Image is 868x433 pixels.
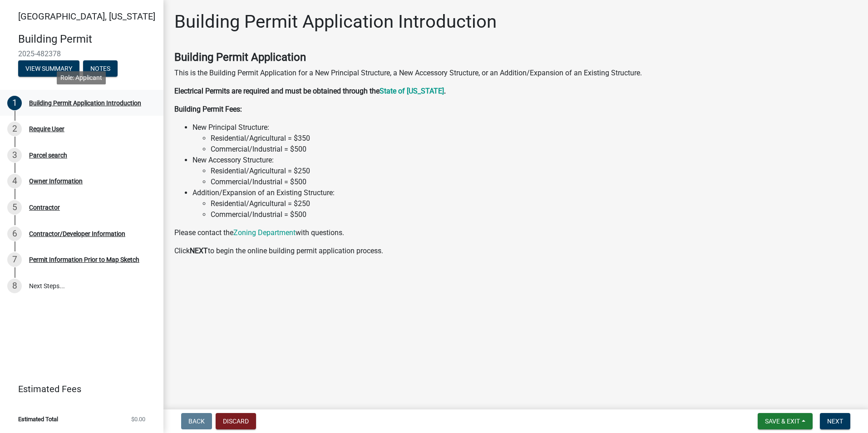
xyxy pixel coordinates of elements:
h1: Building Permit Application Introduction [174,11,497,33]
li: Commercial/Industrial = $500 [211,144,857,155]
a: State of [US_STATE] [380,87,444,95]
li: Commercial/Industrial = $500 [211,177,857,187]
div: Role: Applicant [57,71,106,84]
div: 6 [7,226,22,241]
span: Estimated Total [18,416,58,422]
div: Contractor [29,204,60,211]
div: Parcel search [29,152,67,158]
button: Next [820,413,850,429]
div: Owner Information [29,178,83,184]
wm-modal-confirm: Summary [18,65,79,73]
li: Commercial/Industrial = $500 [211,209,857,220]
div: Contractor/Developer Information [29,231,125,237]
li: New Principal Structure: [192,122,857,155]
div: 2 [7,122,22,136]
li: Residential/Agricultural = $250 [211,198,857,209]
button: View Summary [18,60,79,77]
strong: NEXT [190,246,208,255]
div: 4 [7,174,22,188]
span: 2025-482378 [18,49,145,58]
li: Addition/Expansion of an Existing Structure: [192,187,857,220]
h4: Building Permit [18,33,156,46]
button: Save & Exit [758,413,813,429]
button: Back [181,413,212,429]
div: 7 [7,252,22,267]
span: $0.00 [131,416,145,422]
li: Residential/Agricultural = $250 [211,166,857,177]
div: 1 [7,96,22,110]
div: Permit Information Prior to Map Sketch [29,256,139,263]
div: Require User [29,126,64,132]
button: Notes [83,60,118,77]
div: 5 [7,200,22,215]
li: New Accessory Structure: [192,155,857,187]
div: Building Permit Application Introduction [29,100,141,106]
wm-modal-confirm: Notes [83,65,118,73]
strong: . [444,87,446,95]
strong: Electrical Permits are required and must be obtained through the [174,87,380,95]
span: Save & Exit [765,418,800,425]
p: This is the Building Permit Application for a New Principal Structure, a New Accessory Structure,... [174,68,857,79]
li: Residential/Agricultural = $350 [211,133,857,144]
div: 3 [7,148,22,162]
strong: Building Permit Fees: [174,105,242,113]
a: Estimated Fees [7,380,149,398]
span: Back [188,418,205,425]
button: Discard [216,413,256,429]
p: Please contact the with questions. [174,227,857,238]
a: Zoning Department [233,228,296,237]
span: [GEOGRAPHIC_DATA], [US_STATE] [18,11,155,22]
span: Next [827,418,843,425]
p: Click to begin the online building permit application process. [174,246,857,256]
div: 8 [7,279,22,293]
strong: Building Permit Application [174,51,306,64]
